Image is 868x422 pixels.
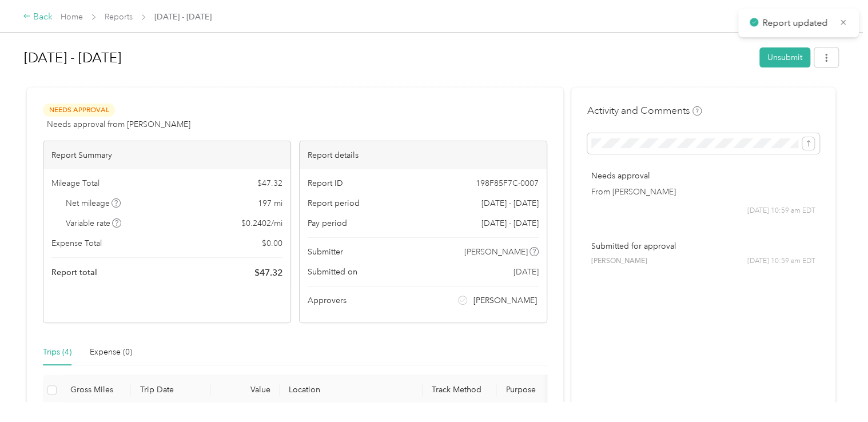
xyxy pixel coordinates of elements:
[47,118,190,130] span: Needs approval from [PERSON_NAME]
[90,346,132,359] div: Expense (0)
[308,177,343,189] span: Report ID
[241,217,282,229] span: $ 0.2402 / mi
[43,346,71,359] div: Trips (4)
[66,197,121,209] span: Net mileage
[481,217,539,229] span: [DATE] - [DATE]
[257,177,282,189] span: $ 47.32
[308,294,347,306] span: Approvers
[591,256,647,266] span: [PERSON_NAME]
[308,217,347,229] span: Pay period
[300,141,547,169] div: Report details
[308,246,343,258] span: Submitter
[61,12,83,22] a: Home
[43,103,115,117] span: Needs Approval
[423,375,497,406] th: Track Method
[61,375,131,406] th: Gross Miles
[105,12,133,22] a: Reports
[587,103,702,118] h4: Activity and Comments
[747,256,815,266] span: [DATE] 10:59 am EDT
[591,240,815,252] p: Submitted for approval
[23,10,53,24] div: Back
[513,266,539,278] span: [DATE]
[43,141,290,169] div: Report Summary
[154,11,212,23] span: [DATE] - [DATE]
[759,47,810,67] button: Unsubmit
[476,177,539,189] span: 198F85F7C-0007
[51,177,99,189] span: Mileage Total
[66,217,122,229] span: Variable rate
[473,294,537,306] span: [PERSON_NAME]
[762,16,831,30] p: Report updated
[464,246,528,258] span: [PERSON_NAME]
[591,186,815,198] p: From [PERSON_NAME]
[497,375,583,406] th: Purpose
[211,375,280,406] th: Value
[308,266,357,278] span: Submitted on
[804,358,868,422] iframe: Everlance-gr Chat Button Frame
[308,197,360,209] span: Report period
[280,375,423,406] th: Location
[262,237,282,249] span: $ 0.00
[51,266,97,278] span: Report total
[254,266,282,280] span: $ 47.32
[747,206,815,216] span: [DATE] 10:59 am EDT
[591,170,815,182] p: Needs approval
[131,375,211,406] th: Trip Date
[481,197,539,209] span: [DATE] - [DATE]
[24,44,751,71] h1: Aug 1 - 31, 2025
[51,237,102,249] span: Expense Total
[258,197,282,209] span: 197 mi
